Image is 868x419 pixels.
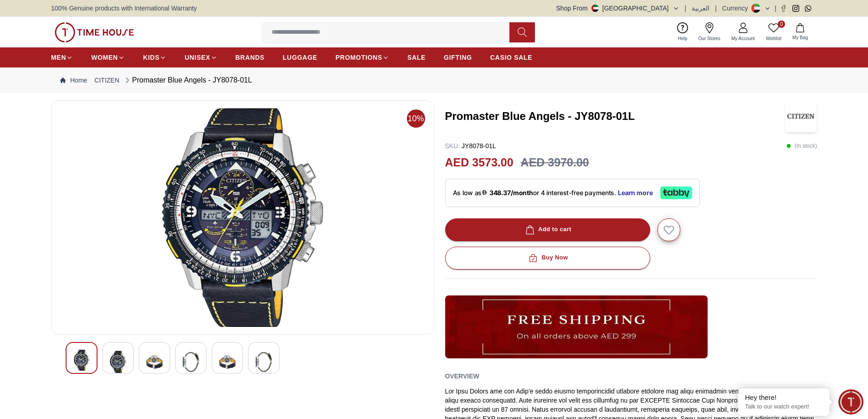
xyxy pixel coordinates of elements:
[185,53,210,62] span: UNISEX
[143,49,166,66] a: KIDS
[445,247,650,269] button: Buy Now
[185,49,217,66] a: UNISEX
[444,49,472,66] a: GIFTING
[60,76,87,85] a: Home
[722,4,752,13] div: Currency
[760,21,787,44] a: 0Wishlist
[805,5,812,12] a: Whatsapp
[55,22,134,42] img: ...
[283,53,318,62] span: LUGGAGE
[780,5,787,12] a: Facebook
[335,53,382,62] span: PROMOTIONS
[91,49,125,66] a: WOMEN
[51,4,197,13] span: 100% Genuine products with International Warranty
[787,21,813,43] button: My Bag
[51,49,73,66] a: MEN
[693,21,726,44] a: Our Stores
[728,35,759,42] span: My Account
[685,4,687,13] span: |
[692,4,709,13] button: العربية
[521,154,589,171] h3: AED 3970.00
[183,350,199,374] img: Promaster Blue Angels - JY8078-01L
[110,350,126,374] img: Promaster Blue Angels - JY8078-01L
[407,49,426,66] a: SALE
[775,4,776,13] span: |
[51,67,817,93] nav: Breadcrumb
[91,53,118,62] span: WOMEN
[236,49,265,66] a: BRANDS
[745,393,822,402] div: Hey there!
[792,5,799,12] a: Instagram
[123,75,252,86] div: Promaster Blue Angels - JY8078-01L
[445,295,708,358] img: ...
[236,53,265,62] span: BRANDS
[786,141,817,150] p: ( In stock )
[762,35,785,42] span: Wishlist
[745,403,822,411] p: Talk to our watch expert!
[51,53,66,62] span: MEN
[445,218,650,241] button: Add to cart
[445,369,479,383] h2: Overview
[838,389,863,414] div: Chat Widget
[445,142,460,150] span: SKU :
[143,53,159,62] span: KIDS
[445,141,496,150] p: JY8078-01L
[490,49,533,66] a: CASIO SALE
[527,253,568,263] div: Buy Now
[785,100,817,132] img: Promaster Blue Angels - JY8078-01L
[445,154,514,171] h2: AED 3573.00
[778,21,785,28] span: 0
[695,35,724,42] span: Our Stores
[59,108,426,327] img: Promaster Blue Angels - JY8078-01L
[283,49,318,66] a: LUGGAGE
[556,4,679,13] button: Shop From[GEOGRAPHIC_DATA]
[715,4,717,13] span: |
[674,35,691,42] span: Help
[490,53,533,62] span: CASIO SALE
[256,350,272,374] img: Promaster Blue Angels - JY8078-01L
[335,49,389,66] a: PROMOTIONS
[673,21,693,44] a: Help
[94,76,119,85] a: CITIZEN
[407,109,425,128] span: 10%
[146,350,163,374] img: Promaster Blue Angels - JY8078-01L
[445,109,786,124] h3: Promaster Blue Angels - JY8078-01L
[407,53,426,62] span: SALE
[219,350,236,374] img: Promaster Blue Angels - JY8078-01L
[591,5,599,12] img: United Arab Emirates
[73,350,90,371] img: Promaster Blue Angels - JY8078-01L
[524,224,571,235] div: Add to cart
[444,53,472,62] span: GIFTING
[789,34,812,41] span: My Bag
